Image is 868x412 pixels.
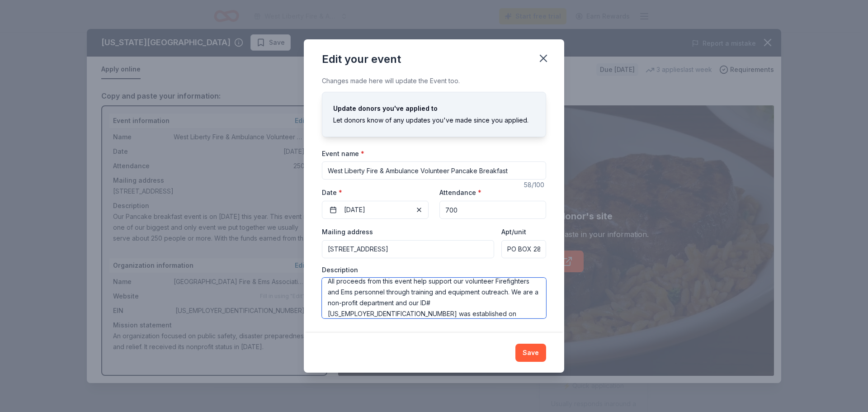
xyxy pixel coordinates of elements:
button: [DATE] [322,201,429,219]
input: Spring Fundraiser [322,161,546,180]
label: Date [322,188,429,197]
label: Apt/unit [501,227,526,237]
div: 58 /100 [524,180,546,190]
div: Changes made here will update the Event too. [322,76,546,86]
label: Attendance [439,188,481,197]
label: Event name [322,149,364,158]
input: Enter a US address [322,240,494,258]
label: Mailing address [322,227,373,237]
input: 20 [439,201,546,219]
button: Save [515,344,546,362]
input: # [501,240,546,258]
div: Let donors know of any updates you've made since you applied. [333,115,535,126]
textarea: I'm reaching out because our annual pancake breakfast & silent auction event is coming up on [DAT... [322,278,546,318]
div: Edit your event [322,52,401,66]
label: Description [322,265,358,275]
div: Update donors you've applied to [333,103,535,114]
